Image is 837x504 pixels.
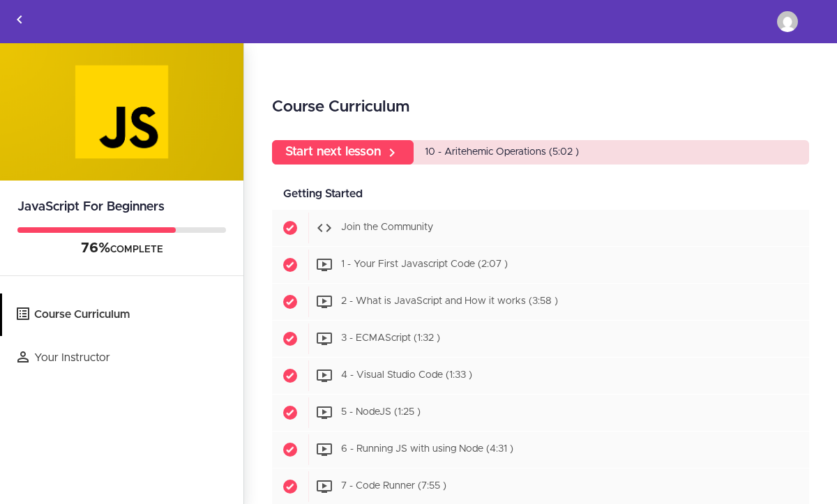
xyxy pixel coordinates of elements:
[341,445,513,455] span: 6 - Running JS with using Node (4:31 )
[272,321,809,357] a: Completed item 3 - ECMAScript (1:32 )
[2,337,243,379] a: Your Instructor
[272,284,809,320] a: Completed item 2 - What is JavaScript and How it works (3:58 )
[272,395,809,431] a: Completed item 5 - NodeJS (1:25 )
[341,371,472,381] span: 4 - Visual Studio Code (1:33 )
[272,178,809,210] div: Getting Started
[11,11,28,28] svg: Back to courses
[341,223,433,233] span: Join the Community
[272,321,308,357] span: Completed item
[272,210,809,246] a: Completed item Join the Community
[777,11,798,32] img: ibn.de.salaam@gmail.com
[272,358,809,394] a: Completed item 4 - Visual Studio Code (1:33 )
[272,96,809,119] h2: Course Curriculum
[272,395,308,431] span: Completed item
[272,284,308,320] span: Completed item
[81,241,110,255] span: 76%
[341,482,446,491] span: 7 - Code Runner (7:55 )
[1,1,38,43] a: Back to courses
[272,247,809,283] a: Completed item 1 - Your First Javascript Code (2:07 )
[272,432,308,468] span: Completed item
[341,297,558,307] span: 2 - What is JavaScript and How it works (3:58 )
[17,240,226,258] div: COMPLETE
[272,140,414,165] a: Start next lesson
[272,247,308,283] span: Completed item
[341,334,440,344] span: 3 - ECMAScript (1:32 )
[425,147,579,157] span: 10 - Aritehemic Operations (5:02 )
[272,210,308,246] span: Completed item
[2,293,243,336] a: Course Curriculum
[341,408,421,418] span: 5 - NodeJS (1:25 )
[272,358,308,394] span: Completed item
[341,260,508,270] span: 1 - Your First Javascript Code (2:07 )
[272,432,809,468] a: Completed item 6 - Running JS with using Node (4:31 )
